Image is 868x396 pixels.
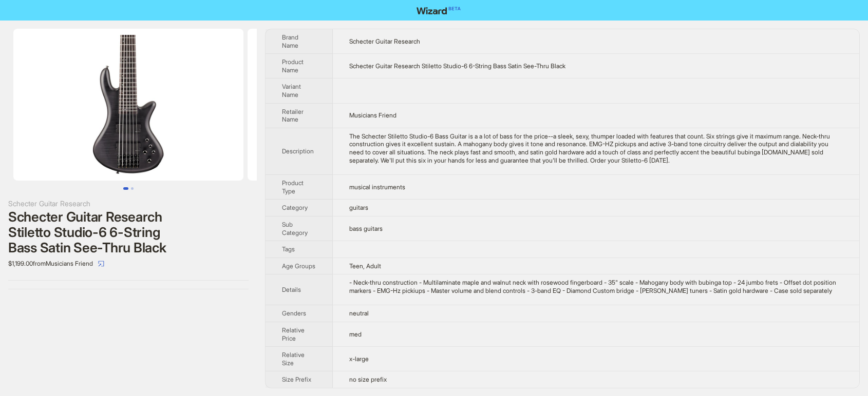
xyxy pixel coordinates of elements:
span: x-large [349,355,369,363]
span: Relative Size [282,351,305,367]
div: $1,199.00 from Musicians Friend [8,255,249,272]
div: Schecter Guitar Research Stiletto Studio-6 6-String Bass Satin See-Thru Black [8,209,249,255]
span: no size prefix [349,375,387,383]
span: Teen, Adult [349,262,381,270]
div: The Schecter Stiletto Studio-6 Bass Guitar is a a lot of bass for the price--a sleek, sexy, thump... [349,132,843,164]
span: guitars [349,204,368,211]
span: Retailer Name [282,108,304,124]
img: Schecter Guitar Research Stiletto Studio-6 6-String Bass Satin See-Thru Black image 2 [248,29,478,181]
span: Brand Name [282,33,298,49]
span: Product Name [282,58,304,74]
div: - Neck-thru construction - Multilaminate maple and walnut neck with rosewood fingerboard - 35" sc... [349,279,843,294]
span: musical instruments [349,183,405,191]
span: Size Prefix [282,375,311,383]
img: Schecter Guitar Research Stiletto Studio-6 6-String Bass Satin See-Thru Black image 1 [13,29,243,181]
span: Schecter Guitar Research [349,37,420,45]
span: bass guitars [349,225,383,232]
span: Genders [282,309,306,317]
span: Category [282,204,308,211]
span: med [349,330,362,338]
span: Tags [282,245,295,253]
span: Age Groups [282,262,315,270]
span: Schecter Guitar Research Stiletto Studio-6 6-String Bass Satin See-Thru Black [349,62,565,70]
div: Schecter Guitar Research [8,198,249,209]
button: Go to slide 1 [123,187,128,190]
span: neutral [349,309,369,317]
span: Variant Name [282,83,301,98]
span: Musicians Friend [349,111,397,119]
span: Product Type [282,179,304,195]
span: Sub Category [282,221,308,236]
span: Description [282,147,314,155]
span: select [98,261,104,267]
button: Go to slide 2 [131,187,134,190]
span: Relative Price [282,326,305,342]
span: Details [282,286,301,293]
